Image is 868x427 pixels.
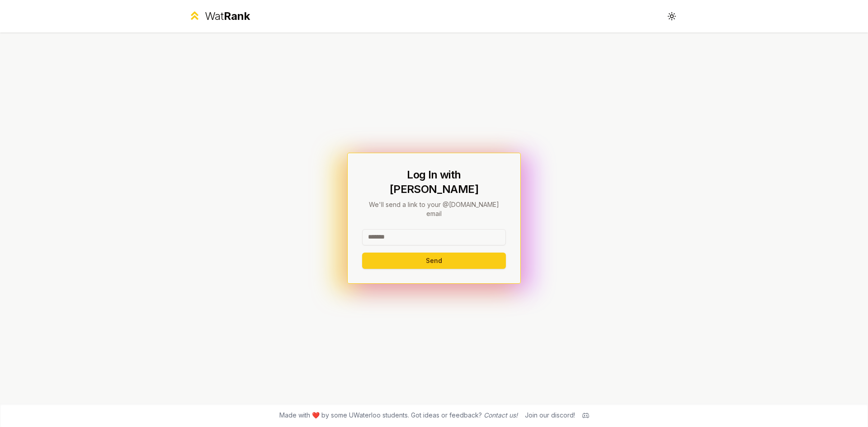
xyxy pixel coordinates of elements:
[525,411,575,420] div: Join our discord!
[362,253,506,269] button: Send
[362,200,506,218] p: We'll send a link to your @[DOMAIN_NAME] email
[279,411,518,420] span: Made with ❤️ by some UWaterloo students. Got ideas or feedback?
[205,9,250,23] div: Wat
[484,411,518,419] a: Contact us!
[188,9,250,23] a: WatRank
[362,168,506,197] h1: Log In with [PERSON_NAME]
[224,9,250,23] span: Rank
